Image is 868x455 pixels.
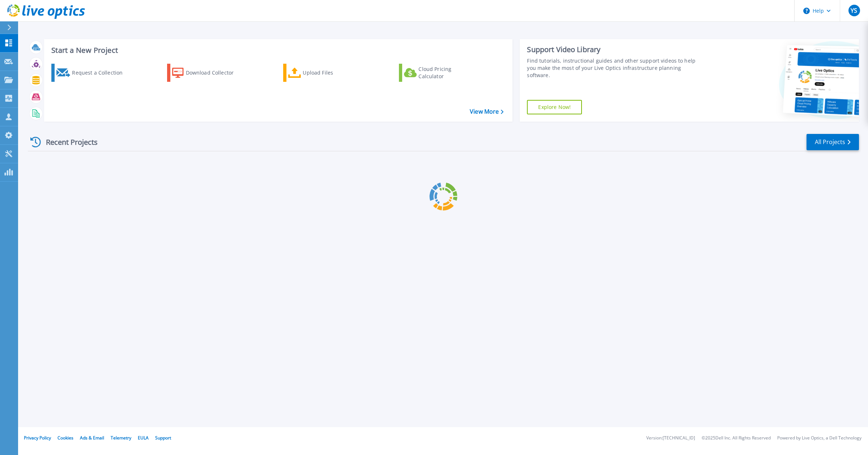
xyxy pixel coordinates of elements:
div: Download Collector [186,66,244,80]
a: Telemetry [111,435,131,441]
div: Find tutorials, instructional guides and other support videos to help you make the most of your L... [527,57,702,79]
a: Ads & Email [80,435,104,441]
div: Support Video Library [527,45,702,54]
li: Powered by Live Optics, a Dell Technology [777,436,861,441]
a: Cookies [58,435,73,441]
a: Explore Now! [527,100,582,114]
div: Recent Projects [28,133,107,151]
li: © 2025 Dell Inc. All Rights Reserved [702,436,771,441]
a: Cloud Pricing Calculator [399,64,480,82]
a: Request a Collection [51,64,132,82]
h3: Start a New Project [51,46,503,54]
div: Upload Files [303,66,361,80]
span: YS [851,8,857,13]
a: View More [470,108,503,115]
a: Support [155,435,171,441]
a: All Projects [807,134,859,150]
a: EULA [138,435,149,441]
li: Version: [TECHNICAL_ID] [646,436,695,441]
a: Upload Files [283,64,364,82]
a: Privacy Policy [24,435,51,441]
a: Download Collector [167,64,248,82]
div: Request a Collection [72,66,130,80]
div: Cloud Pricing Calculator [418,66,476,80]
